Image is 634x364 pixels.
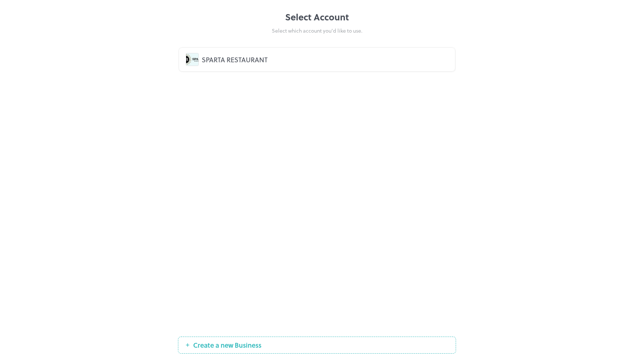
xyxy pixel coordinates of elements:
div: SPARTA RESTAURANT [202,54,448,64]
img: avatar [186,53,198,66]
button: Create a new Business [178,337,456,354]
span: Create a new Business [189,341,265,349]
div: Select which account you’d like to use. [178,27,456,34]
div: Select Account [178,10,456,24]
